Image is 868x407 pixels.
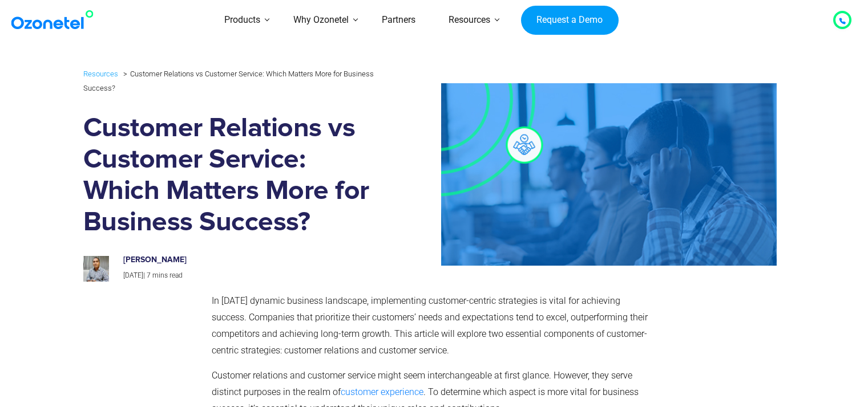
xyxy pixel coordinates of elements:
span: mins read [152,271,183,279]
h1: Customer Relations vs Customer Service: Which Matters More for Business Success? [83,113,376,238]
span: Customer relations and customer service might seem interchangeable at first glance. However, they... [212,370,632,397]
span: In [DATE] dynamic business landscape, implementing customer-centric strategies is vital for achie... [212,295,648,355]
h6: [PERSON_NAME] [123,255,364,265]
img: prashanth-kancherla_avatar-200x200.jpeg [83,256,109,282]
a: Resources [83,67,118,80]
p: | [123,270,364,282]
li: Customer Relations vs Customer Service: Which Matters More for Business Success? [83,67,374,92]
a: customer experience [341,386,423,397]
span: [DATE] [123,271,143,279]
a: Request a Demo [521,6,619,35]
span: 7 [147,271,151,279]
